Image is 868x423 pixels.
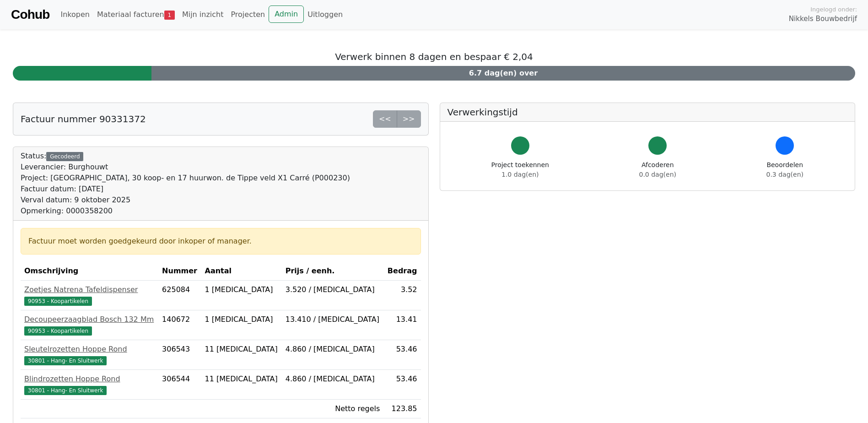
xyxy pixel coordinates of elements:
span: 90953 - Koopartikelen [24,326,92,336]
span: 0.0 dag(en) [639,171,676,178]
a: Materiaal facturen1 [93,5,178,24]
th: Bedrag [383,262,421,281]
div: 1 [MEDICAL_DATA] [205,314,278,325]
td: 625084 [158,281,201,310]
div: Status: [21,151,350,217]
div: Blindrozetten Hoppe Rond [24,374,155,385]
span: 0.3 dag(en) [766,171,803,178]
span: 1.0 dag(en) [501,171,539,178]
td: 306544 [158,370,201,400]
div: 13.410 / [MEDICAL_DATA] [286,314,380,325]
div: Leverancier: Burghouwt [21,162,350,173]
span: 1 [164,11,175,20]
div: Afcoderen [639,160,676,179]
div: 4.860 / [MEDICAL_DATA] [286,374,380,385]
div: Decoupeerzaagblad Bosch 132 Mm [24,314,155,325]
a: Zoetjes Natrena Tafeldispenser90953 - Koopartikelen [24,284,155,306]
th: Nummer [158,262,201,281]
td: 53.46 [383,340,421,370]
a: Sleutelrozetten Hoppe Rond30801 - Hang- En Sluitwerk [24,344,155,366]
a: Uitloggen [304,5,346,24]
td: 123.85 [383,400,421,418]
span: 30801 - Hang- En Sluitwerk [24,386,107,395]
div: Factuur moet worden goedgekeurd door inkoper of manager. [28,236,413,247]
h5: Factuur nummer 90331372 [21,114,146,125]
div: Sleutelrozetten Hoppe Rond [24,344,155,355]
div: Project toekennen [491,160,549,179]
div: 1 [MEDICAL_DATA] [205,284,278,295]
div: 11 [MEDICAL_DATA] [205,344,278,355]
span: Ingelogd onder: [810,5,857,14]
div: Beoordelen [766,160,803,179]
div: 11 [MEDICAL_DATA] [205,374,278,385]
div: 4.860 / [MEDICAL_DATA] [286,344,380,355]
th: Prijs / eenh. [282,262,384,281]
span: Nikkels Bouwbedrijf [789,14,857,24]
th: Omschrijving [21,262,158,281]
div: Project: [GEOGRAPHIC_DATA], 30 koop- en 17 huurwon. de Tippe veld X1 Carré (P000230) [21,173,350,184]
span: 30801 - Hang- En Sluitwerk [24,356,107,365]
div: 3.520 / [MEDICAL_DATA] [286,284,380,295]
div: Opmerking: 0000358200 [21,206,350,217]
a: Mijn inzicht [178,5,227,24]
a: Decoupeerzaagblad Bosch 132 Mm90953 - Koopartikelen [24,314,155,336]
h5: Verwerkingstijd [447,107,848,118]
h5: Verwerk binnen 8 dagen en bespaar € 2,04 [13,51,855,62]
div: 6.7 dag(en) over [151,66,855,81]
a: Projecten [227,5,269,24]
a: Inkopen [57,5,93,24]
a: Cohub [11,4,49,26]
span: 90953 - Koopartikelen [24,297,92,306]
div: Verval datum: 9 oktober 2025 [21,195,350,206]
td: 3.52 [383,281,421,310]
td: Netto regels [282,400,384,418]
td: 140672 [158,310,201,340]
a: Admin [269,5,304,23]
a: Blindrozetten Hoppe Rond30801 - Hang- En Sluitwerk [24,374,155,396]
td: 13.41 [383,310,421,340]
div: Gecodeerd [46,152,83,161]
div: Factuur datum: [DATE] [21,184,350,195]
td: 306543 [158,340,201,370]
div: Zoetjes Natrena Tafeldispenser [24,284,155,295]
td: 53.46 [383,370,421,400]
th: Aantal [201,262,282,281]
